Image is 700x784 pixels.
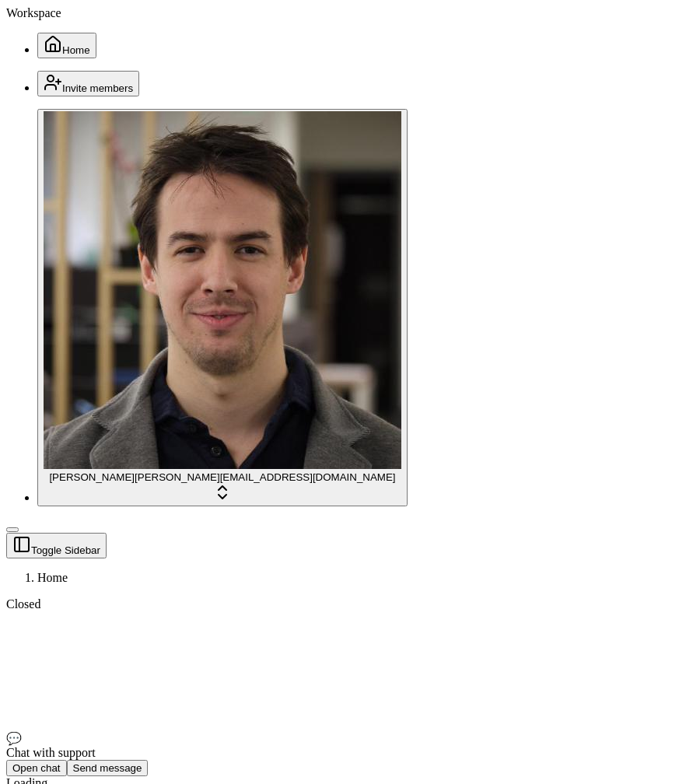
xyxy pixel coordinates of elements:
[62,82,133,94] span: Invite members
[67,760,149,776] button: Send message
[6,597,40,611] span: Closed
[44,111,401,469] img: Jonathan Beurel
[6,527,19,532] button: Toggle Sidebar
[37,33,96,58] button: Home
[6,571,694,585] nav: breadcrumb
[37,81,139,94] a: Invite members
[37,43,96,56] a: Home
[6,533,107,558] button: Toggle Sidebar
[49,471,135,483] span: [PERSON_NAME]
[6,6,694,20] div: Workspace
[37,571,68,584] span: Home
[31,544,100,556] span: Toggle Sidebar
[62,44,90,56] span: Home
[37,109,408,506] button: Jonathan Beurel[PERSON_NAME][PERSON_NAME][EMAIL_ADDRESS][DOMAIN_NAME]
[6,760,67,776] button: Open chat
[135,471,396,483] span: [PERSON_NAME][EMAIL_ADDRESS][DOMAIN_NAME]
[6,746,694,760] div: Chat with support
[6,731,694,746] div: 💬
[37,71,139,96] button: Invite members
